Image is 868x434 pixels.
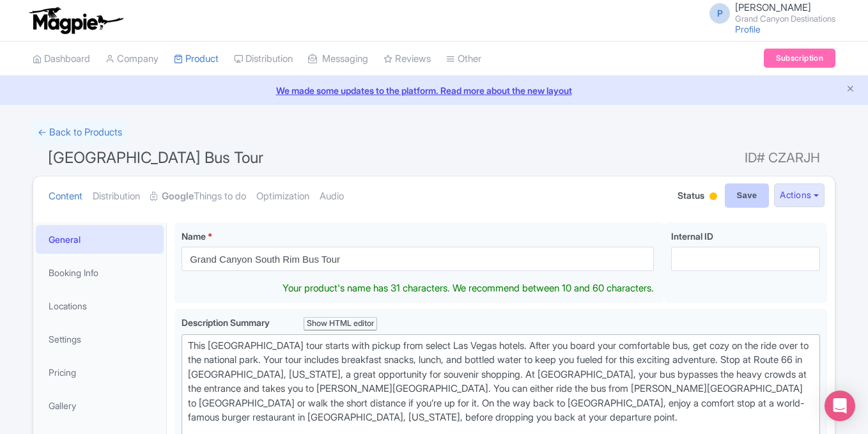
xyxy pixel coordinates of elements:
[36,225,164,254] a: General
[162,189,194,204] strong: Google
[671,231,713,242] span: Internal ID
[745,145,820,171] span: ID# CZARJH
[283,281,654,296] div: Your product's name has 31 characters. We recommend between 10 and 60 characters.
[36,358,164,387] a: Pricing
[174,42,219,77] a: Product
[446,42,481,77] a: Other
[846,82,855,97] button: Close announcement
[725,183,770,208] input: Save
[33,120,127,145] a: ← Back to Products
[735,24,761,35] a: Profile
[150,176,246,217] a: GoogleThings to do
[36,325,164,353] a: Settings
[182,317,272,328] span: Description Summary
[702,3,835,23] a: P [PERSON_NAME] Grand Canyon Destinations
[320,176,344,217] a: Audio
[49,176,82,217] a: Content
[678,189,704,202] span: Status
[182,231,206,242] span: Name
[36,291,164,320] a: Locations
[93,176,140,217] a: Distribution
[709,3,730,24] span: P
[825,391,855,421] div: Open Intercom Messenger
[36,258,164,287] a: Booking Info
[735,15,835,23] small: Grand Canyon Destinations
[308,42,368,77] a: Messaging
[764,49,835,68] a: Subscription
[26,6,125,35] img: logo-ab69f6fb50320c5b225c76a69d11143b.png
[105,42,159,77] a: Company
[304,317,377,330] div: Show HTML editor
[735,1,811,13] span: [PERSON_NAME]
[8,84,860,97] a: We made some updates to the platform. Read more about the new layout
[707,187,720,207] div: Building
[384,42,431,77] a: Reviews
[774,183,825,207] button: Actions
[256,176,309,217] a: Optimization
[33,42,90,77] a: Dashboard
[48,148,263,167] span: [GEOGRAPHIC_DATA] Bus Tour
[36,391,164,420] a: Gallery
[234,42,293,77] a: Distribution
